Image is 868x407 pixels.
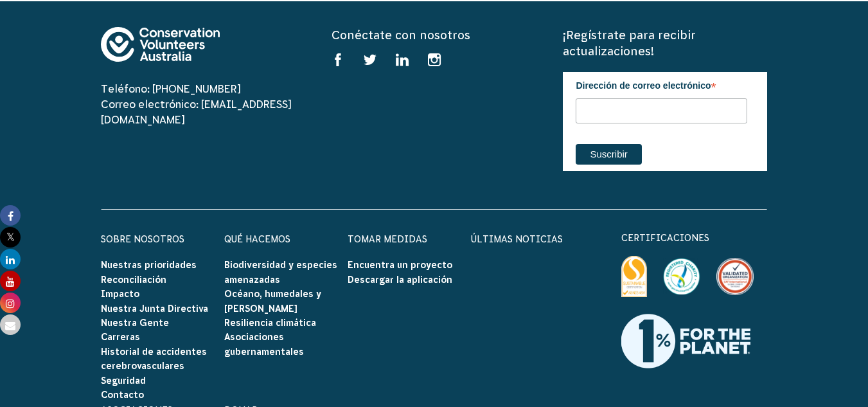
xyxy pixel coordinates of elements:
[101,98,292,125] a: Correo electrónico: [EMAIL_ADDRESS][DOMAIN_NAME]
[224,332,304,356] a: Asociaciones gubernamentales
[101,347,207,371] a: Historial de accidentes cerebrovasculares
[101,289,139,299] a: Impacto
[101,234,184,244] a: Sobre nosotros
[101,275,166,285] a: Reconciliación
[348,234,427,244] a: Tomar medidas
[576,80,711,91] font: Dirección de correo electrónico
[101,332,140,342] a: Carreras
[471,234,563,244] a: Últimas noticias
[332,28,470,42] font: Conéctate con nosotros
[101,318,169,328] a: Nuestra Gente
[348,275,452,285] a: Descargar la aplicación
[101,260,197,270] a: Nuestras prioridades
[563,28,696,58] font: ¡Regístrate para recibir actualizaciones!
[224,260,337,284] a: Biodiversidad y especies amenazadas
[224,289,321,313] a: Océano, humedales y [PERSON_NAME]
[101,390,144,400] a: Contacto
[621,233,709,243] font: certificaciones
[224,318,316,328] a: Resiliencia climática
[101,303,208,314] a: Nuestra Junta Directiva
[101,27,220,62] img: logo-footer.svg
[101,375,146,386] a: Seguridad
[101,83,241,95] a: Teléfono: [PHONE_NUMBER]
[224,234,290,244] a: Qué hacemos
[576,144,641,165] input: Suscribir
[348,260,452,270] a: Encuentra un proyecto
